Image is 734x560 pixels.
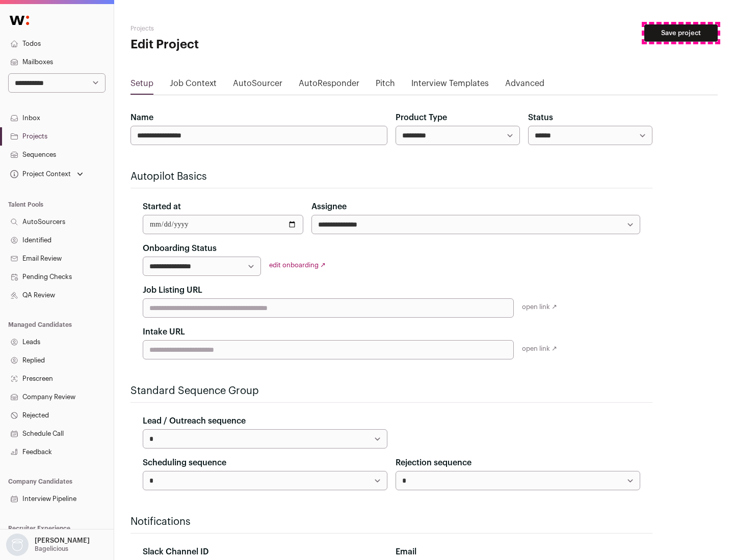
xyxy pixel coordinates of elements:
[311,201,347,213] label: Assignee
[130,384,652,398] h2: Standard Sequence Group
[396,546,640,558] div: Email
[233,77,282,94] a: AutoSourcer
[269,262,326,268] a: edit onboarding ↗
[8,167,85,181] button: Open dropdown
[143,415,246,427] label: Lead / Outreach sequence
[143,546,208,558] label: Slack Channel ID
[528,111,553,124] label: Status
[4,534,92,556] button: Open dropdown
[396,111,447,124] label: Product Type
[130,24,326,33] h2: Projects
[396,457,471,469] label: Rejection sequence
[143,457,226,469] label: Scheduling sequence
[130,111,153,124] label: Name
[299,77,359,94] a: AutoResponder
[130,37,326,53] h1: Edit Project
[644,24,718,42] button: Save project
[143,284,202,296] label: Job Listing URL
[4,10,35,31] img: Wellfound
[411,77,489,94] a: Interview Templates
[143,201,181,213] label: Started at
[170,77,217,94] a: Job Context
[130,170,652,184] h2: Autopilot Basics
[6,534,29,556] img: nopic.png
[143,326,185,338] label: Intake URL
[505,77,544,94] a: Advanced
[8,170,71,178] div: Project Context
[35,545,68,553] p: Bagelicious
[130,515,652,529] h2: Notifications
[143,242,217,255] label: Onboarding Status
[130,77,153,94] a: Setup
[376,77,395,94] a: Pitch
[35,537,90,545] p: [PERSON_NAME]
